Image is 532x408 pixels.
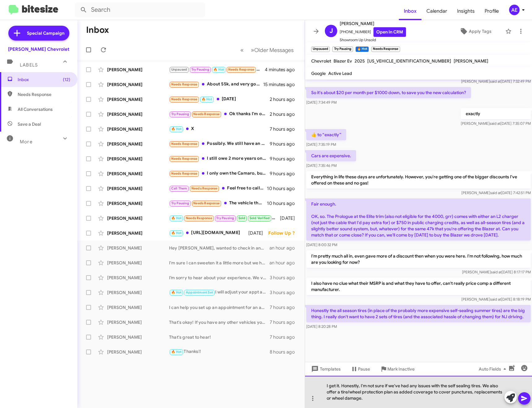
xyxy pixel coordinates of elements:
div: 7 hours ago [270,126,300,132]
div: I’m sorry to hear about your experience. We value customer feedback and would appreciate the oppo... [169,275,270,281]
a: Inbox [399,2,421,20]
span: Templates [310,363,341,375]
div: 3 hours ago [270,289,300,296]
span: [DATE] 7:34:49 PM [306,100,337,105]
span: Needs Response [186,216,212,220]
span: Try Pausing [171,201,189,205]
div: About 55k, and very good, a few scratches on the outside, inside is excellent [169,81,263,88]
button: Auto Fields [474,363,513,375]
span: [DATE] 8:20:28 PM [306,324,337,329]
button: Apply Tags [448,26,502,37]
span: All Conversations [18,106,53,112]
div: [PERSON_NAME] [107,185,169,192]
a: Profile [480,2,504,20]
div: an hour ago [269,245,300,251]
p: Cars are expensive. [306,150,356,161]
div: I'm sure I can sweeten it a little more but we have to overcome the transmission. If the car woul... [169,260,269,266]
span: Needs Response [18,91,70,98]
span: [PERSON_NAME] [DATE] 7:42:51 PM [461,190,531,195]
span: 2025 [355,58,365,64]
button: Next [247,44,297,56]
span: Calendar [421,2,452,20]
input: Search [75,2,205,17]
span: [PERSON_NAME] [DATE] 8:17:17 PM [462,270,531,274]
small: Unpaused [311,46,330,52]
div: [PERSON_NAME] [107,96,169,102]
div: I also may have solved my issue. Not confirmed yet but working to pick up [DATE] morning. Let me ... [169,215,279,222]
button: Previous [237,44,247,56]
span: 🔥 Hot [171,127,182,131]
small: Needs Response [371,46,400,52]
div: 2 hours ago [270,96,300,102]
span: 🔥 Hot [213,67,224,72]
div: 10 hours ago [267,200,300,206]
div: [PERSON_NAME] [107,304,169,310]
span: Older Messages [254,47,294,54]
div: Ok thanks I'm out of town I'll touch base when I'm back [169,111,270,118]
span: said at [490,121,500,126]
div: [PERSON_NAME] [107,200,169,206]
div: That's okay! If you have any other vehicles you'd like to sell, we would love to discuss options ... [169,319,270,325]
span: Try Pausing [171,112,189,116]
a: Open in CRM [373,27,406,37]
span: [DATE] 7:35:19 PM [306,142,336,147]
h1: Inbox [86,25,109,35]
div: [PERSON_NAME] [107,126,169,132]
span: [PERSON_NAME] [DATE] 8:18:19 PM [461,297,531,302]
span: Try Pausing [191,67,209,72]
div: [PERSON_NAME] [107,111,169,117]
p: I also have no clue what their MSRP is and what they have to offer, can't really price comp a dif... [306,278,531,295]
div: 3 hours ago [270,275,300,281]
span: Active Lead [328,71,352,76]
span: J [329,26,333,36]
div: [PERSON_NAME] [107,289,169,296]
span: Special Campaign [27,30,64,36]
div: That's great to hear! [169,334,270,340]
div: AE [509,5,520,15]
div: [PERSON_NAME] [107,349,169,355]
div: [PERSON_NAME] [107,156,169,162]
div: Possibly. We still have an active loan on the car. [169,140,270,147]
span: Needs Response [171,142,198,146]
div: Feel free to call me if you'd like I don't have time to come into the dealership [169,185,267,192]
span: Showroom Up Unsold [340,37,406,43]
div: 7 hours ago [270,334,300,340]
div: [DATE] [169,96,270,103]
span: Try Pausing [216,216,234,220]
div: Honestly the all season tires (in place of the probably more expensive self-sealing summer tires)... [169,66,265,73]
span: Needs Response [171,157,198,161]
div: I only own the Camaro, but not interested in selling it at the moment. Thank you. But out of curi... [169,170,270,177]
span: Auto Fields [479,363,508,375]
p: So it's about $20 per month per $1000 down, to save you the new calculation? [306,87,471,98]
span: Sold Verified [250,216,270,220]
div: X [169,125,270,132]
a: Special Campaign [8,26,69,41]
button: AE [504,5,525,15]
div: [PERSON_NAME] Chevrolet [8,46,69,52]
small: Try Pausing [332,46,353,52]
a: Insights [452,2,480,20]
span: Sold [238,216,246,220]
div: 9 hours ago [270,171,300,177]
div: [PERSON_NAME] [107,245,169,251]
div: 10 hours ago [267,185,300,192]
div: 7 hours ago [270,319,300,325]
div: [DATE] [279,215,300,221]
p: ​👍​ to “ exactly ” [306,129,346,140]
div: 8 hours ago [270,349,300,355]
span: said at [490,79,501,84]
span: [PHONE_NUMBER] [340,27,406,37]
span: [US_VEHICLE_IDENTIFICATION_NUMBER] [367,58,451,64]
span: [PERSON_NAME] [454,58,488,64]
div: an hour ago [269,260,300,266]
button: Mark Inactive [375,363,420,375]
span: 🔥 Hot [171,290,182,294]
div: The vehicle that I buy must have lower then 30.000 miles and must be a 23 or newer I have a five ... [169,200,267,207]
p: exactly [461,108,531,119]
span: » [251,46,254,54]
span: Chevrolet [311,58,331,64]
div: [DATE] [248,230,268,236]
